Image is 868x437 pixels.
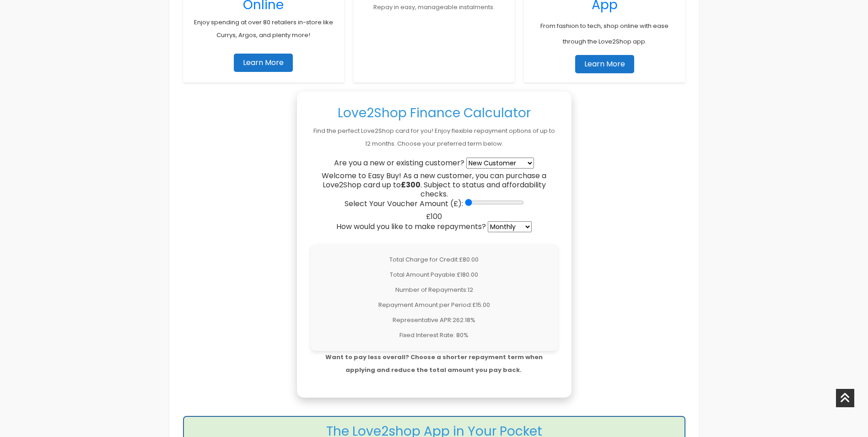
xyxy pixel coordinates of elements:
[318,268,551,281] p: Total Amount Payable:
[325,353,543,374] b: Want to pay less overall? Choose a shorter repayment term when applying and reduce the total amou...
[234,54,293,72] a: Learn More
[468,285,473,294] span: 12
[318,299,551,311] p: Repayment Amount per Period:
[401,180,421,190] strong: £300
[362,1,506,14] p: Repay in easy, manageable instalments.
[334,158,464,168] label: Are you a new or existing customer?
[457,270,478,279] span: £180.00
[540,22,669,46] span: From fashion to tech, shop online with ease through the Love2Shop app.
[575,55,634,73] a: Learn More
[459,255,479,264] span: £80.00
[345,199,463,208] label: Select Your Voucher Amount (£):
[453,316,475,324] span: 262.18%
[336,222,486,231] label: How would you like to make repayments?
[311,125,558,150] p: Find the perfect Love2Shop card for you! Enjoy flexible repayment options of up to 12 months. Cho...
[311,212,558,221] div: £100
[194,18,333,39] a: Enjoy spending at over 80 retailers in-store like Currys, Argos, and plenty more!
[311,171,558,199] div: Welcome to Easy Buy! As a new customer, you can purchase a Love2Shop card up to . Subject to stat...
[540,15,669,48] a: From fashion to tech, shop online with ease through the Love2Shop app.
[318,314,551,327] p: Representative APR:
[399,331,469,339] span: Fixed Interest Rate: 80%
[311,105,558,121] h3: Love2Shop Finance Calculator
[472,300,490,309] span: £15.00
[318,284,551,296] p: Number of Repayments:
[318,253,551,266] p: Total Charge for Credit:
